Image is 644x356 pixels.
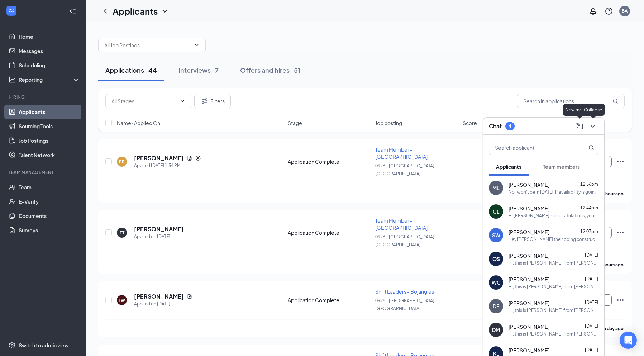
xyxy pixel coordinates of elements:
[496,163,521,170] span: Applicants
[19,209,80,223] a: Documents
[375,146,428,160] span: Team Member - [GEOGRAPHIC_DATA]
[620,332,637,349] div: Open Intercom Messenger
[19,119,80,133] a: Sourcing Tools
[19,133,80,148] a: Job Postings
[19,105,80,119] a: Applicants
[509,284,598,290] div: Hi, this is [PERSON_NAME] from [PERSON_NAME]'. I was wanting to see when you would be available t...
[105,66,157,75] div: Applications · 44
[509,260,598,266] div: Hi, this is [PERSON_NAME] from [PERSON_NAME]'. I was wanting to see when you would be available t...
[19,58,80,72] a: Scheduling
[492,255,500,262] div: OS
[288,296,371,304] div: Application Complete
[600,191,624,196] b: an hour ago
[489,141,574,155] input: Search applicant
[19,148,80,162] a: Talent Network
[288,119,302,127] span: Stage
[134,154,184,162] h5: [PERSON_NAME]
[492,326,500,333] div: DM
[580,229,598,234] span: 12:07pm
[134,225,184,233] h5: [PERSON_NAME]
[195,155,201,161] svg: Reapply
[19,29,80,44] a: Home
[509,276,549,283] span: [PERSON_NAME]
[9,342,16,349] svg: Settings
[509,331,598,337] div: Hi, this is [PERSON_NAME] from [PERSON_NAME]'. I was wanting to see when you would be available t...
[493,208,500,215] div: CL
[622,8,628,14] div: BA
[589,7,597,15] svg: Notifications
[134,162,201,169] div: Applied [DATE] 1:54 PM
[375,163,435,176] span: 0926 - [GEOGRAPHIC_DATA], [GEOGRAPHIC_DATA]
[180,98,185,104] svg: ChevronDown
[19,194,80,209] a: E-Verify
[509,323,549,330] span: [PERSON_NAME]
[134,233,184,240] div: Applied on [DATE]
[19,76,80,83] div: Reporting
[113,5,158,17] h1: Applicants
[463,119,477,127] span: Score
[588,145,594,151] svg: MagnifyingGlass
[194,94,231,108] button: Filter Filters
[375,217,428,231] span: Team Member - [GEOGRAPHIC_DATA]
[581,104,605,116] div: Collapse
[194,42,200,48] svg: ChevronDown
[605,7,613,15] svg: QuestionInfo
[616,296,625,304] svg: Ellipses
[576,122,584,130] svg: ComposeMessage
[563,104,597,116] div: New message
[585,252,598,258] span: [DATE]
[375,234,435,247] span: 0926 - [GEOGRAPHIC_DATA], [GEOGRAPHIC_DATA]
[489,122,502,130] h3: Chat
[509,347,549,354] span: [PERSON_NAME]
[509,252,549,259] span: [PERSON_NAME]
[119,297,125,303] div: TW
[509,213,598,219] div: Hi [PERSON_NAME]. Congratulations, your meeting with Bojangles for Team Member - Bojangles at 092...
[580,181,598,187] span: 12:56pm
[19,223,80,237] a: Surveys
[134,300,192,308] div: Applied on [DATE]
[492,232,500,239] div: SW
[187,294,192,299] svg: Document
[288,229,371,236] div: Application Complete
[616,228,625,237] svg: Ellipses
[19,180,80,194] a: Team
[509,228,549,236] span: [PERSON_NAME]
[187,155,192,161] svg: Document
[375,298,435,311] span: 0926 - [GEOGRAPHIC_DATA], [GEOGRAPHIC_DATA]
[574,120,586,132] button: ComposeMessage
[19,342,69,349] div: Switch to admin view
[604,326,624,331] b: a day ago
[19,44,80,58] a: Messages
[509,181,549,188] span: [PERSON_NAME]
[543,163,580,170] span: Team members
[117,119,160,127] span: Name · Applied On
[134,293,184,300] h5: [PERSON_NAME]
[101,7,110,15] svg: ChevronLeft
[288,158,371,165] div: Application Complete
[509,236,598,242] div: Hey [PERSON_NAME] their doing construction work I'm at a standstill but I'll be there shortly it'...
[104,41,191,49] input: All Job Postings
[616,157,625,166] svg: Ellipses
[69,8,76,15] svg: Collapse
[588,122,597,130] svg: ChevronDown
[587,120,598,132] button: ChevronDown
[9,169,78,175] div: Team Management
[375,119,402,127] span: Job posting
[585,300,598,305] span: [DATE]
[493,303,499,310] div: DF
[9,76,16,83] svg: Analysis
[585,276,598,281] span: [DATE]
[580,205,598,210] span: 12:44pm
[240,66,300,75] div: Offers and hires · 51
[120,230,124,236] div: FT
[200,97,209,105] svg: Filter
[509,307,598,313] div: Hi, this is [PERSON_NAME] from [PERSON_NAME]'. I was wanting to see when you would be available t...
[509,189,598,195] div: No I won't be in [DATE]. If availability is going to be a problem I think we're better off moving...
[9,94,78,100] div: Hiring
[509,299,549,307] span: [PERSON_NAME]
[161,7,169,15] svg: ChevronDown
[111,97,177,105] input: All Stages
[509,205,549,212] span: [PERSON_NAME]
[375,288,434,295] span: Shift Leaders - Bojangles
